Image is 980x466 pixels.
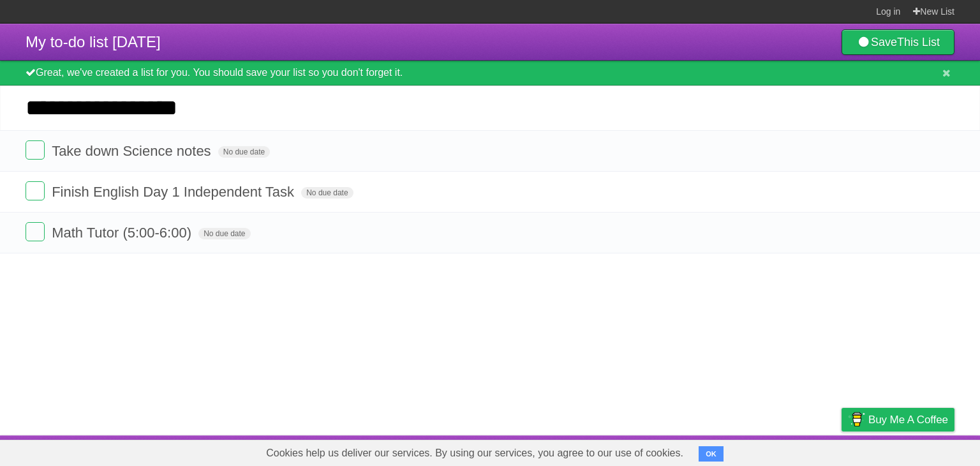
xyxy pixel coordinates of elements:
label: Done [26,181,45,200]
a: About [672,439,699,463]
span: Cookies help us deliver our services. By using our services, you agree to our use of cookies. [253,440,696,466]
a: SaveThis List [842,29,954,55]
a: Terms [782,439,810,463]
span: Take down Science notes [52,143,214,159]
span: My to-do list [DATE] [26,33,161,50]
img: Buy me a coffee [848,409,865,430]
span: Finish English Day 1 Independent Task [52,184,297,200]
a: Suggest a feature [874,439,954,463]
span: No due date [198,228,250,239]
a: Developers [714,439,766,463]
a: Buy me a coffee [842,408,954,432]
span: No due date [218,146,270,158]
span: Math Tutor (5:00-6:00) [52,225,195,241]
label: Done [26,222,45,241]
span: Buy me a coffee [868,409,948,431]
button: OK [699,446,724,462]
a: Privacy [825,439,858,463]
span: No due date [301,187,353,199]
b: This List [897,36,940,49]
label: Done [26,140,45,160]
